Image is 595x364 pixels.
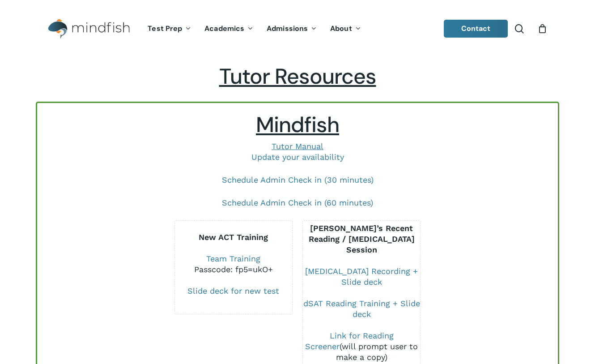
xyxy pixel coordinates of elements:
[303,299,420,319] a: dSAT Reading Training + Slide deck
[148,24,182,33] span: Test Prep
[256,111,339,139] span: Mindfish
[309,223,415,254] b: [PERSON_NAME]’s Recent Reading / [MEDICAL_DATA] Session
[461,24,491,33] span: Contact
[222,175,374,184] a: Schedule Admin Check in (30 minutes)
[305,331,394,351] a: Link for Reading Screener
[141,12,367,46] nav: Main Menu
[204,24,244,33] span: Academics
[219,62,376,90] span: Tutor Resources
[260,25,323,33] a: Admissions
[187,286,279,295] a: Slide deck for new test
[198,25,260,33] a: Academics
[444,20,508,38] a: Contact
[36,12,559,46] header: Main Menu
[272,141,323,151] a: Tutor Manual
[267,24,308,33] span: Admissions
[222,198,373,207] a: Schedule Admin Check in (60 minutes)
[175,264,292,275] div: Passcode: fp5=ukO+
[305,266,418,287] a: [MEDICAL_DATA] Recording + Slide deck
[206,254,260,263] a: Team Training
[251,152,344,162] a: Update your availability
[323,25,368,33] a: About
[303,330,420,363] div: (will prompt user to make a copy)
[330,24,352,33] span: About
[141,25,198,33] a: Test Prep
[199,232,268,242] b: New ACT Training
